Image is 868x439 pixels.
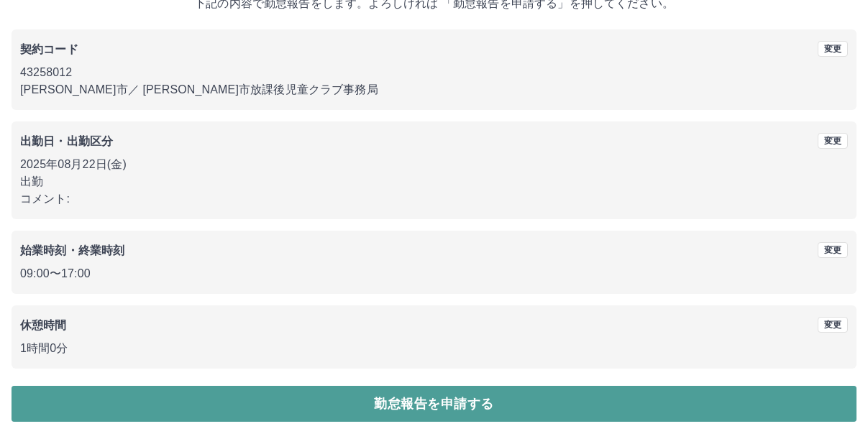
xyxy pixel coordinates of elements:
[818,317,848,333] button: 変更
[20,265,848,282] p: 09:00 〜 17:00
[20,244,124,257] b: 始業時刻・終業時刻
[20,190,848,208] p: コメント:
[20,173,848,190] p: 出勤
[818,242,848,258] button: 変更
[818,41,848,57] button: 変更
[20,340,848,357] p: 1時間0分
[20,319,67,331] b: 休憩時間
[818,133,848,149] button: 変更
[20,156,848,173] p: 2025年08月22日(金)
[20,135,113,147] b: 出勤日・出勤区分
[20,43,78,55] b: 契約コード
[20,64,848,81] p: 43258012
[12,386,856,422] button: 勤怠報告を申請する
[20,81,848,98] p: [PERSON_NAME]市 ／ [PERSON_NAME]市放課後児童クラブ事務局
